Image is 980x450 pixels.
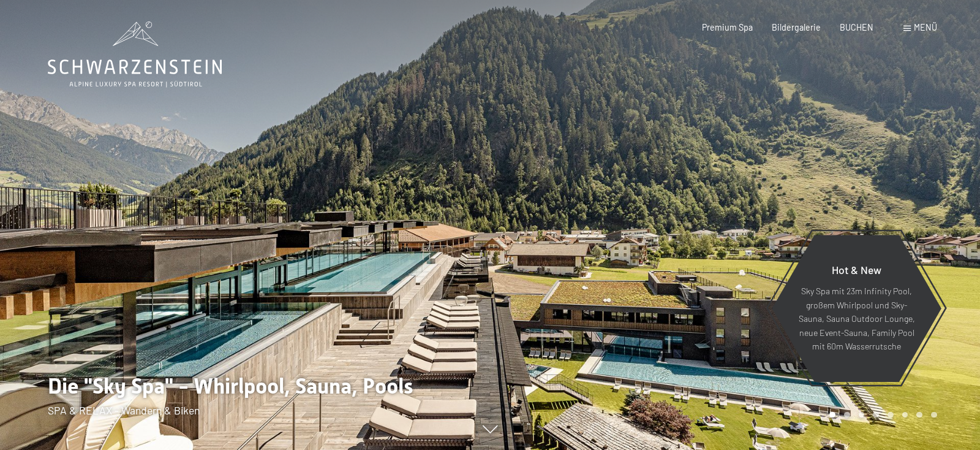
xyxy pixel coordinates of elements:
a: Hot & New Sky Spa mit 23m Infinity Pool, großem Whirlpool und Sky-Sauna, Sauna Outdoor Lounge, ne... [771,234,942,383]
div: Carousel Page 6 [902,412,908,418]
p: Sky Spa mit 23m Infinity Pool, großem Whirlpool und Sky-Sauna, Sauna Outdoor Lounge, neue Event-S... [798,284,915,354]
div: Carousel Page 5 [888,412,894,418]
div: Carousel Page 2 [844,412,850,418]
div: Carousel Page 4 [873,412,879,418]
div: Carousel Page 7 [916,412,922,418]
div: Carousel Pagination [825,412,937,418]
a: Premium Spa [702,22,753,32]
span: Menü [914,22,937,32]
a: Bildergalerie [772,22,821,32]
a: BUCHEN [840,22,873,32]
span: Hot & New [832,263,881,276]
div: Carousel Page 8 [931,412,937,418]
div: Carousel Page 3 [859,412,865,418]
div: Carousel Page 1 (Current Slide) [829,412,835,418]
